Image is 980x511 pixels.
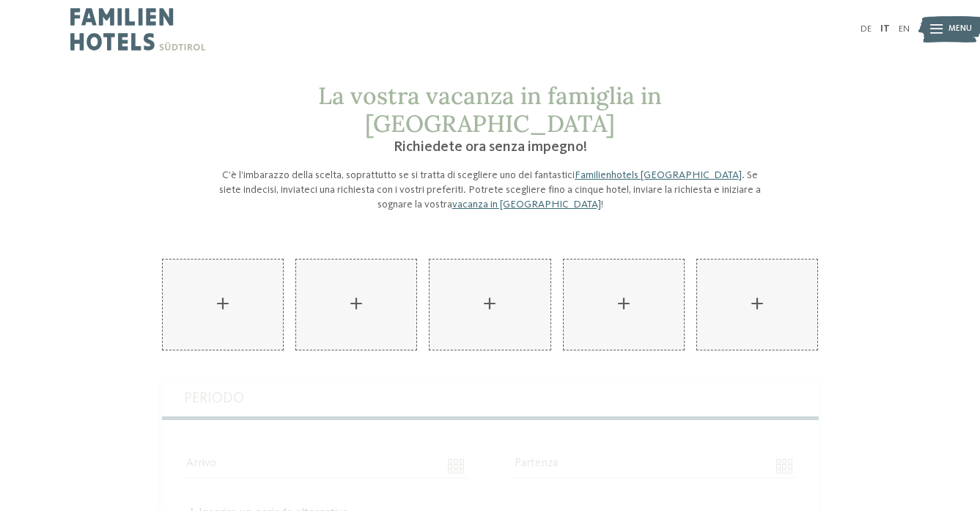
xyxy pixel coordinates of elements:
[318,81,662,139] span: La vostra vacanza in famiglia in [GEOGRAPHIC_DATA]
[899,24,910,34] a: EN
[575,170,742,180] a: Familienhotels [GEOGRAPHIC_DATA]
[394,140,587,155] span: Richiedete ora senza impegno!
[948,23,972,35] span: Menu
[861,24,872,34] a: DE
[452,199,601,210] a: vacanza in [GEOGRAPHIC_DATA]
[212,168,769,212] p: C’è l’imbarazzo della scelta, soprattutto se si tratta di scegliere uno dei fantastici . Se siete...
[880,24,890,34] a: IT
